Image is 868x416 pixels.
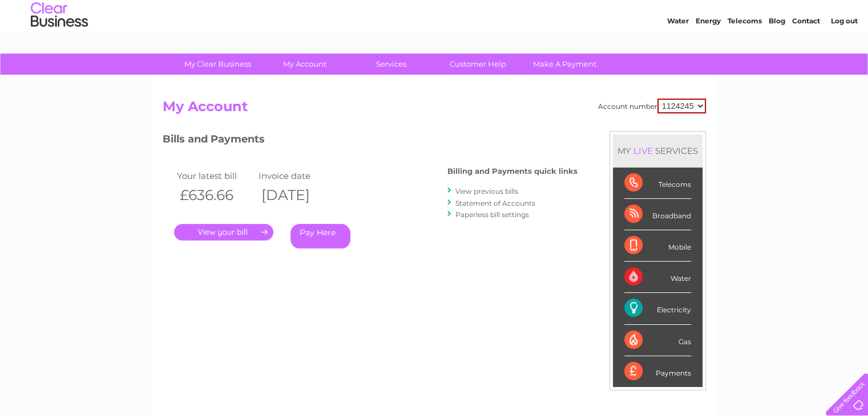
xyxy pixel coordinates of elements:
[792,48,820,57] a: Contact
[653,6,732,20] a: 0333 014 3131
[613,134,703,167] div: MY SERVICES
[830,48,857,57] a: Log out
[30,30,88,64] img: logo.png
[518,54,612,75] a: Make A Payment
[257,54,352,75] a: My Account
[598,99,706,113] div: Account number
[624,293,691,324] div: Electricity
[163,131,578,151] h3: Bills and Payments
[624,168,691,199] div: Telecoms
[174,168,256,183] td: Your latest bill
[455,210,529,219] a: Paperless bill settings
[631,145,655,156] div: LIVE
[728,48,762,57] a: Telecoms
[624,199,691,230] div: Broadband
[256,168,338,183] td: Invoice date
[447,167,578,176] h4: Billing and Payments quick links
[171,54,265,75] a: My Clear Business
[667,48,689,57] a: Water
[624,262,691,293] div: Water
[431,54,525,75] a: Customer Help
[455,199,535,207] a: Statement of Accounts
[624,325,691,356] div: Gas
[256,183,338,207] th: [DATE]
[624,356,691,387] div: Payments
[769,48,785,57] a: Blog
[165,6,704,55] div: Clear Business is a trading name of Verastar Limited (registered in [GEOGRAPHIC_DATA] No. 3667643...
[174,183,256,207] th: £636.66
[624,230,691,262] div: Mobile
[696,48,721,57] a: Energy
[174,224,273,240] a: .
[344,54,438,75] a: Services
[455,187,518,195] a: View previous bills
[163,99,706,120] h2: My Account
[290,224,350,248] a: Pay Here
